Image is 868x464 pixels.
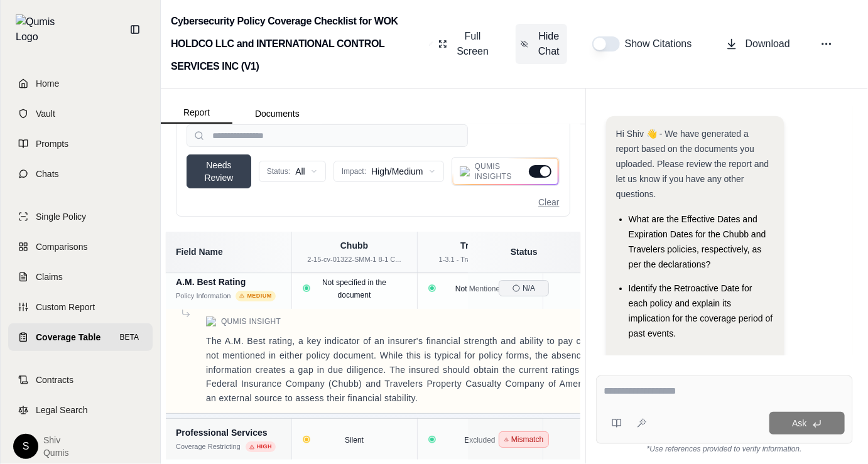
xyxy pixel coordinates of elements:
h2: Cybersecurity Policy Coverage Checklist for WOK HOLDCO LLC and INTERNATIONAL CONTROL SERVICES INC... [171,10,424,78]
button: Collapse sidebar [125,19,145,40]
span: Ask [792,418,806,428]
span: Single Policy [36,210,86,223]
a: Prompts [8,130,153,158]
span: Chats [36,168,59,180]
button: Download [720,31,795,57]
button: Impact:High/Medium [334,161,444,182]
span: Silent [345,436,364,445]
span: Custom Report [36,301,95,313]
span: Coverage Table [36,331,100,343]
a: Comparisons [8,233,153,261]
div: A.M. Best Rating [176,276,281,288]
a: Contracts [8,366,153,394]
a: Single Policy [8,203,153,230]
button: Ask [769,412,845,434]
a: Claims [8,263,153,291]
span: BETA [116,331,143,343]
span: Hi Shiv 👋 - We have generated a report based on the documents you uploaded. Please review the rep... [616,129,769,199]
span: Identify the Retroactive Date for each policy and explain its implication for the coverage period... [629,283,773,338]
span: Qumis Insights [475,161,524,181]
span: What are the Effective Dates and Expiration Dates for the Chubb and Travelers policies, respectiv... [629,214,766,269]
button: Status:All [259,161,326,182]
span: High [246,441,276,453]
div: Coverage Restricting [176,441,241,452]
span: Show Citations [625,36,695,51]
div: Chubb [300,239,410,252]
span: All [295,165,305,178]
img: Qumis Logo [460,166,470,176]
span: Not Mentioned [455,284,504,293]
div: Travelers [425,239,535,252]
span: Medium [236,291,275,302]
button: Clear [538,196,559,208]
span: Vault [36,107,55,120]
a: Coverage TableBETA [8,323,153,351]
span: Qumis [43,446,68,459]
img: Qumis Logo [16,14,63,45]
span: Shiv [43,434,68,446]
a: Legal Search [8,396,153,424]
button: Full Screen [433,24,496,64]
a: Vault [8,100,153,127]
span: Excluded [464,436,495,445]
span: Hide Chat [536,29,562,59]
span: Comparisons [36,240,87,253]
span: Qumis Insight [221,316,281,326]
span: Full Screen [455,29,491,59]
button: Documents [232,104,322,124]
th: Status [467,232,580,272]
div: S [13,434,38,459]
span: Download [746,36,790,51]
a: Custom Report [8,293,153,321]
div: Professional Services [176,426,281,439]
th: Field Name [166,232,291,272]
a: Chats [8,160,153,188]
div: Policy Information [176,291,231,301]
button: Needs Review [187,154,251,188]
p: The A.M. Best rating, a key indicator of an insurer's financial strength and ability to pay claim... [206,334,616,406]
span: Legal Search [36,404,88,416]
a: Home [8,70,153,97]
span: Home [36,77,59,90]
span: N/A [499,280,549,296]
span: Mismatch [499,431,549,448]
button: Hide Chat [516,24,567,64]
div: *Use references provided to verify information. [596,444,853,454]
span: Impact: [342,166,366,176]
button: Report [161,102,232,124]
div: 2-15-cv-01322-SMM-1 8-1 C... [300,254,410,265]
span: Claims [36,271,63,283]
span: Not specified in the document [322,278,386,299]
span: Prompts [36,138,68,150]
span: Contracts [36,374,73,386]
span: High/Medium [371,165,423,178]
img: Qumis Logo [206,316,216,326]
span: Status: [267,166,290,176]
div: 1-3.1 - Travelers Cyber P... [425,254,535,265]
